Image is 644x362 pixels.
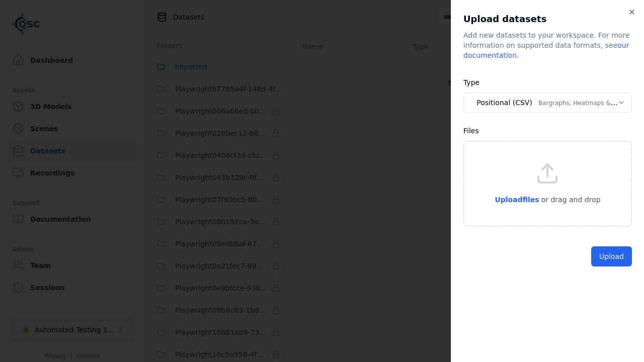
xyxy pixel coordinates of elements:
div: Add new datasets to your workspace. For more information on supported data formats, see . [463,30,632,60]
span: Upload files [495,196,539,204]
button: Upload [591,246,632,266]
label: Type [463,78,479,86]
label: Files [463,127,479,135]
h2: Upload datasets [463,12,632,26]
p: or drag and drop [539,194,601,206]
